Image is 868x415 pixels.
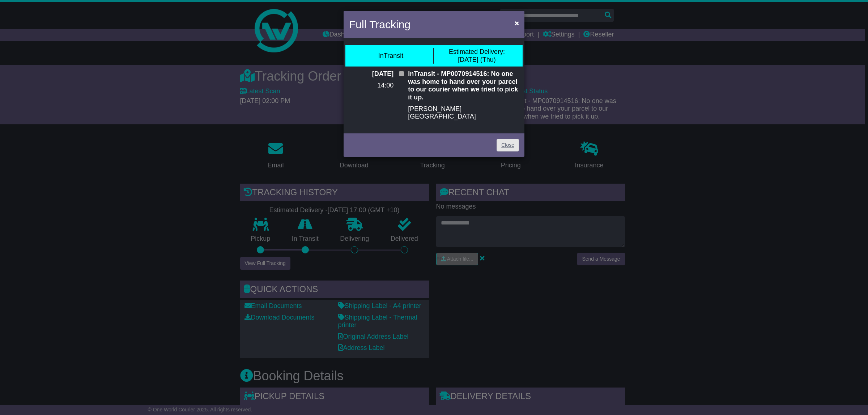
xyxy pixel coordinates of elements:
[515,19,519,27] span: ×
[408,70,519,101] p: InTransit - MP0070914516: No one was home to hand over your parcel to our courier when we tried t...
[497,139,519,151] a: Close
[349,82,393,90] p: 14:00
[511,16,523,30] button: Close
[349,70,393,78] p: [DATE]
[449,48,505,55] span: Estimated Delivery:
[349,16,410,33] h4: Full Tracking
[408,105,519,121] p: [PERSON_NAME][GEOGRAPHIC_DATA]
[449,48,505,64] div: [DATE] (Thu)
[378,52,403,60] div: InTransit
